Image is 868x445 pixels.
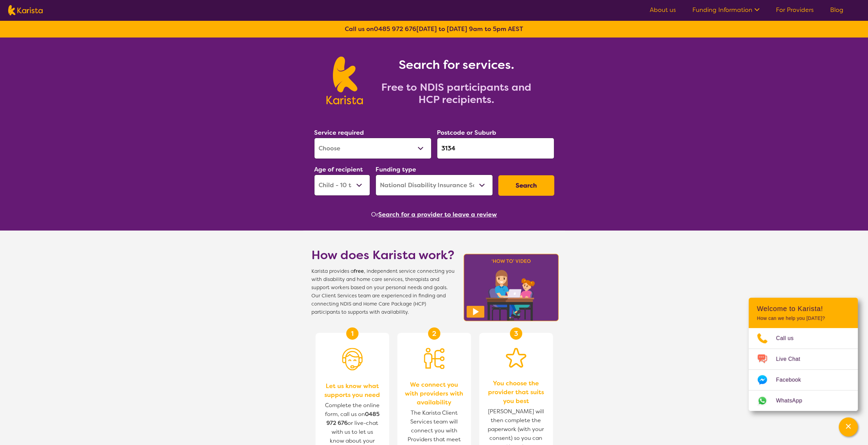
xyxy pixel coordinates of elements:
div: 1 [346,327,358,340]
span: WhatsApp [776,396,810,406]
a: Blog [830,6,843,14]
b: free [354,268,364,275]
ul: Choose channel [749,328,858,411]
a: For Providers [776,6,814,14]
p: How can we help you [DATE]? [757,315,850,321]
img: Star icon [506,348,526,368]
span: You choose the provider that suits you best [486,379,546,405]
span: Live Chat [776,354,808,364]
b: Call us on [DATE] to [DATE] 9am to 5pm AEST [345,25,523,33]
img: Person with headset icon [342,348,363,370]
span: We connect you with providers with availability [404,380,464,407]
div: 2 [428,327,440,340]
label: Age of recipient [314,165,363,174]
span: Karista provides a , independent service connecting you with disability and home care services, t... [311,267,455,316]
button: Channel Menu [839,417,858,436]
label: Service required [314,129,364,137]
h2: Free to NDIS participants and HCP recipients. [371,81,542,106]
span: Call us [776,333,802,343]
input: Type [437,138,554,159]
div: 3 [510,327,522,340]
span: Or [371,209,378,220]
div: Channel Menu [749,298,858,411]
h1: Search for services. [371,57,542,73]
span: Let us know what supports you need [322,382,382,399]
span: Facebook [776,375,809,385]
label: Postcode or Suburb [437,129,496,137]
button: Search [498,175,554,196]
a: Web link opens in a new tab. [749,390,858,411]
img: Karista logo [8,5,43,15]
img: Karista logo [326,57,363,104]
a: Funding Information [692,6,760,14]
h2: Welcome to Karista! [757,305,850,313]
h1: How does Karista work? [311,247,455,263]
img: Person being matched to services icon [424,348,444,369]
img: Karista video [461,252,561,323]
button: Search for a provider to leave a review [378,209,497,220]
a: About us [650,6,676,14]
a: 0485 972 676 [374,25,416,33]
label: Funding type [376,165,416,174]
